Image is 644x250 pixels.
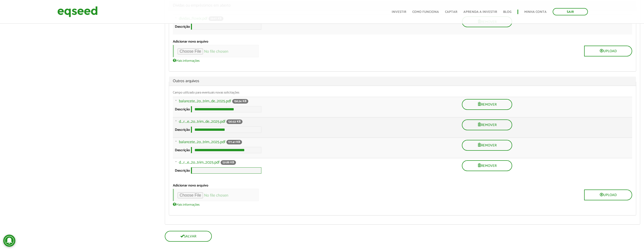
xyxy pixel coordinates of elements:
button: Upload [584,46,632,56]
a: Blog [503,10,511,14]
a: Arraste para reordenar [171,160,179,167]
label: Adicionar novo arquivo [173,40,208,44]
a: Arraste para reordenar [171,99,179,106]
button: Salvar [165,231,212,242]
button: Upload [584,190,632,200]
span: 177.41 KB [226,140,242,144]
button: Remover [462,119,512,130]
a: d._r._e_2o_trim_de_2025.pdf [179,120,225,124]
a: Arraste para reordenar [171,140,179,147]
button: Remover [462,160,512,171]
div: Campo utilizado para eventuais novas solicitações [173,91,632,94]
a: balancete_2o_trim_de_2025.pdf [179,99,231,103]
a: Sair [553,8,588,15]
span: 130.53 KB [226,119,243,124]
a: Arraste para reordenar [171,119,179,126]
a: Aprenda a investir [463,10,497,14]
label: Adicionar novo arquivo [173,184,208,187]
button: Remover [462,99,512,110]
img: EqSeed [57,5,98,18]
a: d._r._e_2o_trim_2025.pdf [179,161,220,165]
label: Descrição [175,128,190,132]
button: Remover [462,140,512,151]
a: Investir [392,10,406,14]
span: 156.34 KB [232,99,248,104]
span: 131.88 KB [221,160,236,165]
a: Minha conta [524,10,547,14]
label: Descrição [175,149,190,152]
span: Outros arquivos [173,79,632,83]
label: Descrição [175,25,190,29]
label: Descrição [175,169,190,173]
a: Captar [445,10,457,14]
a: Como funciona [412,10,439,14]
label: Descrição [175,108,190,111]
a: Mais informações [173,202,199,206]
a: balancete_2o_trim_2025.pdf [179,140,225,144]
a: Mais informações [173,58,199,62]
